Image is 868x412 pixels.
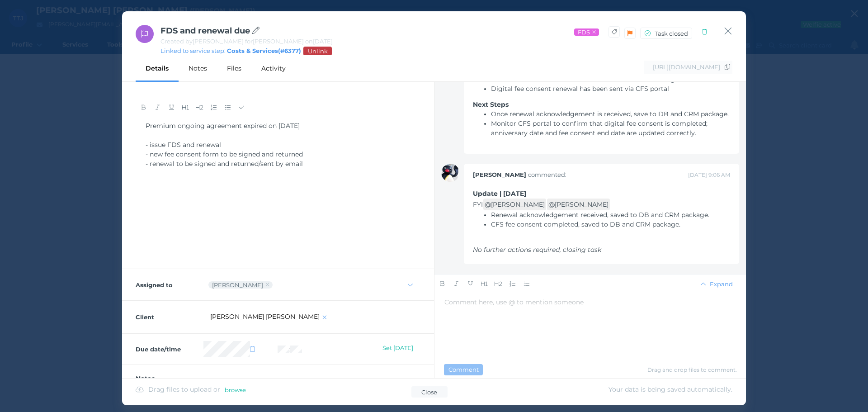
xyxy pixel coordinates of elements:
[227,47,301,54] a: Costs & Services(#6377)
[491,110,729,118] span: Once renewal acknowledgement is received, save to DB and CRM package.
[555,200,609,208] a: [PERSON_NAME]
[136,374,155,383] span: Notes
[146,141,221,149] span: - issue FDS and renewal
[640,28,692,39] button: Task closed
[491,200,545,208] a: [PERSON_NAME]
[473,200,483,208] span: FYI
[217,55,251,81] div: Files
[696,279,737,289] button: Expand
[251,55,296,81] div: Activity
[724,25,732,37] button: Close
[491,211,709,219] span: Renewal acknowledgement received, saved to DB and CRM package.
[473,246,601,254] span: No further actions required, closing task
[577,28,590,36] span: FDS
[160,47,227,54] span: Linked to service step:
[528,171,566,178] span: commented:
[444,364,483,375] button: Comment
[653,63,720,71] span: [URL][DOMAIN_NAME]
[146,160,303,168] span: - renewal to be signed and returned/sent by email
[304,47,331,55] span: Unlink
[212,281,263,289] div: Tory Richardson
[160,26,259,36] span: FDS and renewal due
[491,85,669,93] span: Digital fee consent renewal has been sent via CFS portal
[444,366,482,373] span: Comment
[289,346,290,353] span: :
[473,171,526,178] span: [PERSON_NAME]
[210,313,320,321] a: [PERSON_NAME] [PERSON_NAME]
[136,281,203,289] label: Assigned to
[160,38,333,45] span: Created by [PERSON_NAME] for [PERSON_NAME] on [DATE]
[652,30,692,37] span: Task closed
[136,55,179,81] div: Details
[473,189,526,198] span: Update | [DATE]
[136,346,203,353] label: Due date/time
[384,375,420,387] button: Add
[688,171,730,178] span: [DATE] 9:06 AM
[303,47,332,56] button: Unlink
[647,366,737,373] span: Drag and drop files to comment.
[146,122,300,130] span: Premium ongoing agreement expired on [DATE]
[375,341,420,355] button: Set [DATE]
[473,100,509,109] span: Next Steps
[146,150,303,158] span: - new fee consent form to be signed and returned
[136,313,203,321] label: Client
[708,280,737,288] span: Expand
[491,119,709,137] span: Monitor CFS portal to confirm that digital fee consent is completed; anniversary date and fee con...
[491,220,680,228] span: CFS fee consent completed, saved to DB and CRM package.
[179,55,217,81] div: Notes
[441,164,459,182] img: Tory Richardson
[378,344,417,351] span: Set [DATE]
[399,378,417,385] span: Add
[483,199,546,210] span: @
[547,199,610,210] span: @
